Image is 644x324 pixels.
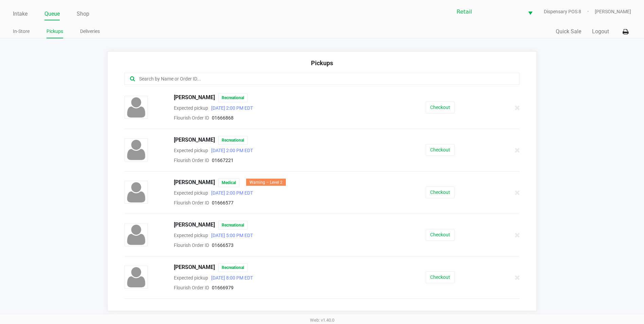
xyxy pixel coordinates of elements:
[174,200,209,205] span: Flourish Order ID
[311,59,333,67] span: Pickups
[174,115,209,121] span: Flourish Order ID
[44,9,60,19] a: Queue
[556,28,581,36] button: Quick Sale
[80,27,100,36] a: Deliveries
[13,9,27,19] a: Intake
[218,178,239,187] span: Medical
[174,148,208,153] span: Expected pickup
[218,136,247,145] span: Recreational
[212,242,234,248] span: 01666573
[208,275,253,281] span: [DATE] 8:00 PM EDT
[212,285,234,290] span: 01666979
[426,144,455,156] button: Checkout
[208,148,253,153] span: [DATE] 2:00 PM EDT
[174,221,215,230] span: [PERSON_NAME]
[174,242,209,248] span: Flourish Order ID
[174,285,209,290] span: Flourish Order ID
[174,275,208,281] span: Expected pickup
[544,8,595,15] span: Dispensary POS 8
[212,200,234,205] span: 01666577
[174,136,215,145] span: [PERSON_NAME]
[174,158,209,163] span: Flourish Order ID
[77,9,89,19] a: Shop
[208,233,253,238] span: [DATE] 5:00 PM EDT
[595,8,631,15] span: [PERSON_NAME]
[212,115,234,121] span: 01666868
[246,179,286,186] div: Warning – Level 2
[457,8,520,16] span: Retail
[426,186,455,198] button: Checkout
[524,4,537,20] button: Select
[13,27,30,36] a: In-Store
[174,263,215,272] span: [PERSON_NAME]
[174,93,215,102] span: [PERSON_NAME]
[426,229,455,241] button: Checkout
[174,178,215,187] span: [PERSON_NAME]
[208,105,253,111] span: [DATE] 2:00 PM EDT
[139,75,484,83] input: Search by Name or Order ID...
[174,105,208,111] span: Expected pickup
[218,221,247,230] span: Recreational
[212,158,234,163] span: 01667221
[47,27,63,36] a: Pickups
[174,233,208,238] span: Expected pickup
[218,263,247,272] span: Recreational
[426,102,455,113] button: Checkout
[218,93,247,102] span: Recreational
[426,271,455,283] button: Checkout
[592,28,609,36] button: Logout
[208,190,253,196] span: [DATE] 2:00 PM EDT
[310,318,334,323] span: Web: v1.40.0
[174,190,208,196] span: Expected pickup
